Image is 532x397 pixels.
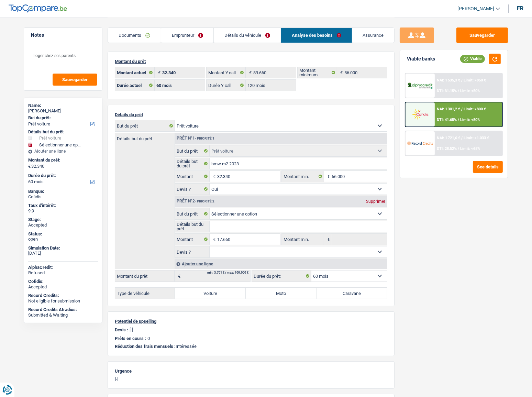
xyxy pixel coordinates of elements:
[437,136,460,140] span: NAI: 1 721,6 €
[437,89,457,93] span: DTI: 31.15%
[28,173,97,178] label: Durée du prêt:
[175,136,216,141] div: Prêt n°1
[175,246,210,257] label: Devis ?
[437,107,460,111] span: NAI: 1 301,2 €
[28,208,98,214] div: 9.9
[115,319,387,324] p: Potentiel de upselling
[324,171,332,182] span: €
[28,164,31,169] span: €
[115,327,128,332] p: Devis :
[460,118,480,122] span: Limit: <50%
[115,120,175,131] label: But du prêt
[407,108,433,121] img: Cofidis
[28,222,98,228] div: Accepted
[28,103,98,108] div: Name:
[452,3,500,14] a: [PERSON_NAME]
[175,208,210,219] label: But du prêt
[175,234,210,245] label: Montant
[461,107,463,111] span: /
[28,293,98,298] div: Record Credits:
[207,67,246,78] label: Montant Y call
[195,199,214,203] span: - Priorité 2
[115,376,387,382] p: [-]
[115,67,155,78] label: Montant actuel
[458,89,459,93] span: /
[28,189,98,194] div: Banque:
[352,28,395,43] a: Assurance
[28,307,98,312] div: Record Credits Atradius:
[115,80,155,91] label: Durée actuel
[464,107,486,111] span: Limit: >800 €
[456,27,508,43] button: Sauvegarder
[460,55,485,63] div: Viable
[115,271,175,282] label: Montant du prêt
[28,231,98,237] div: Status:
[28,245,98,251] div: Simulation Date:
[464,78,486,82] span: Limit: >850 €
[407,56,435,62] div: Viable banks
[214,28,281,43] a: Détails du véhicule
[115,344,387,349] p: Intéressée
[115,59,387,64] p: Montant du prêt
[130,327,133,332] p: [-]
[28,115,97,121] label: But du prêt:
[28,236,98,242] div: open
[108,28,161,43] a: Documents
[28,149,98,154] div: Ajouter une ligne
[175,221,210,232] label: Détails but du prêt
[28,279,98,284] div: Cofidis:
[161,28,214,43] a: Emprunteur
[437,118,457,122] span: DTI: 41.65%
[28,284,98,290] div: Accepted
[175,145,210,156] label: But du prêt
[28,129,98,135] div: Détails but du prêt
[407,137,433,150] img: Record Credits
[62,77,88,82] span: Sauvegarder
[464,136,489,140] span: Limit: >1.033 €
[437,146,457,151] span: DTI: 28.52%
[458,146,459,151] span: /
[115,336,146,341] p: Prêts en cours :
[175,271,182,282] span: €
[207,80,246,91] label: Durée Y call
[281,28,352,43] a: Analyse des besoins
[115,344,176,349] span: Réduction des frais mensuels :
[473,161,503,173] button: See details
[28,312,98,318] div: Submitted & Waiting
[460,146,480,151] span: Limit: <65%
[28,203,98,208] div: Taux d'intérêt:
[461,136,463,140] span: /
[210,234,217,245] span: €
[282,171,324,182] label: Montant min.
[337,67,345,78] span: €
[28,265,98,270] div: AlphaCredit:
[28,298,98,304] div: Not eligible for submission
[175,184,210,195] label: Devis ?
[155,67,162,78] span: €
[364,199,387,203] div: Supprimer
[175,171,210,182] label: Montant
[246,288,317,299] label: Moto
[317,288,387,299] label: Caravane
[115,368,387,374] p: Urgence
[407,82,433,90] img: AlphaCredit
[246,67,253,78] span: €
[53,74,97,86] button: Sauvegarder
[115,112,387,117] p: Détails du prêt
[437,78,460,82] span: NAI: 1 535,3 €
[28,194,98,200] div: Cofidis
[175,158,210,169] label: Détails but du prêt
[324,234,332,245] span: €
[28,270,98,276] div: Refused
[175,199,216,203] div: Prêt n°2
[517,5,523,12] div: fr
[28,217,98,222] div: Stage:
[207,271,248,274] div: min: 3.701 € / max: 100.000 €
[195,136,214,140] span: - Priorité 1
[252,271,311,282] label: Durée du prêt:
[28,157,97,163] label: Montant du prêt:
[175,259,387,269] div: Ajouter une ligne
[461,78,463,82] span: /
[115,133,175,141] label: Détails but du prêt
[28,108,98,114] div: [PERSON_NAME]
